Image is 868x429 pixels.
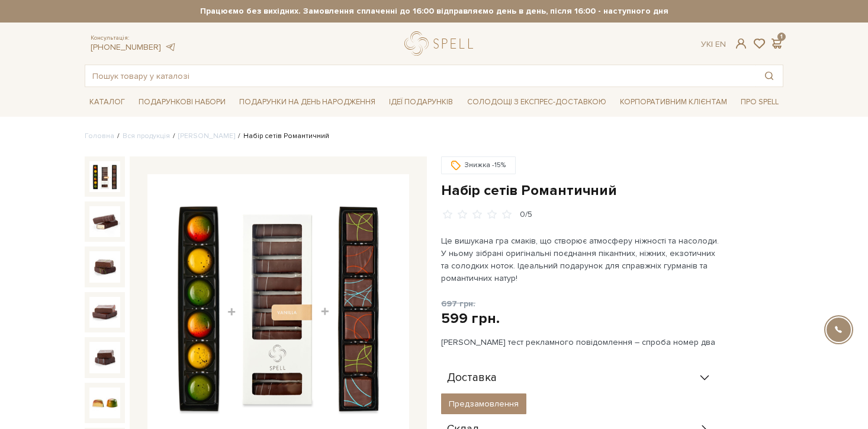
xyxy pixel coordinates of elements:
strong: Працюємо без вихідних. Замовлення сплаченні до 16:00 відправляємо день в день, після 16:00 - наст... [85,6,783,17]
button: Предзамовлення [441,393,526,414]
span: Подарункові набори [134,93,230,111]
img: Набір сетів Романтичний [89,297,120,328]
h1: Набір сетів Романтичний [441,181,783,200]
img: Набір сетів Романтичний [89,251,120,282]
span: | [711,39,713,49]
span: Подарунки на День народження [234,93,380,111]
a: Вся продукція [123,132,170,140]
a: telegram [164,42,176,52]
input: Пошук товару у каталозі [85,65,756,87]
button: Пошук товару у каталозі [756,65,783,87]
a: Головна [85,132,114,140]
a: Корпоративним клієнтам [615,92,732,112]
img: Набір сетів Романтичний [89,206,120,237]
a: Солодощі з експрес-доставкою [462,92,611,112]
div: 599 грн. [441,309,500,328]
div: Знижка -15% [441,156,516,174]
span: 697 грн. [441,299,475,309]
span: Ідеї подарунків [384,93,458,111]
span: Консультація: [91,34,176,42]
li: Набір сетів Романтичний [235,131,329,142]
img: Набір сетів Романтичний [89,388,120,418]
a: logo [404,31,478,56]
a: En [715,39,726,49]
a: [PERSON_NAME] [178,132,235,140]
a: Каталог [85,93,130,111]
img: Набір сетів Романтичний [89,342,120,373]
span: Про Spell [736,93,783,111]
div: [PERSON_NAME] тест рекламного повідомлення – спроба номер два [441,337,783,348]
img: Набір сетів Романтичний [89,161,120,192]
span: Доставка [447,373,497,383]
a: [PHONE_NUMBER] [91,42,161,52]
p: Це вишукана гра смаків, що створює атмосферу ніжності та насолоди. У ньому зібрані оригінальні по... [441,235,719,284]
div: 0/5 [520,209,532,220]
div: Ук [701,39,726,50]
